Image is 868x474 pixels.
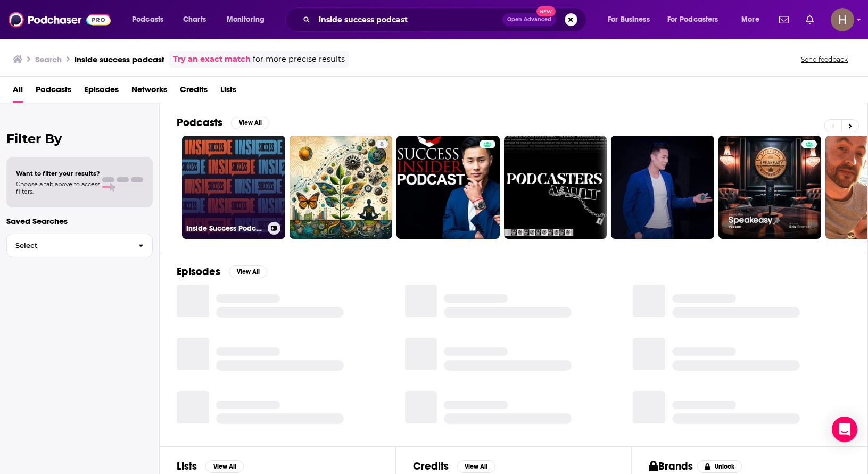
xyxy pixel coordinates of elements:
img: User Profile [831,8,854,31]
a: ListsView All [177,460,244,473]
a: CreditsView All [413,460,495,473]
span: Open Advanced [507,17,551,22]
a: 8 [290,136,393,239]
a: All [13,81,23,103]
button: Show profile menu [831,8,854,31]
span: Logged in as hpoole [831,8,854,31]
h2: Podcasts [177,116,222,129]
p: Saved Searches [6,216,153,226]
img: Podchaser - Follow, Share and Rate Podcasts [9,10,111,30]
span: Choose a tab above to access filters. [16,180,100,195]
a: Episodes [84,81,119,103]
div: Search podcasts, credits, & more... [295,7,597,32]
button: View All [229,265,267,278]
span: Podcasts [132,12,163,27]
button: open menu [125,11,177,28]
a: Credits [180,81,208,103]
span: for more precise results [253,53,345,65]
input: Search podcasts, credits, & more... [315,11,502,28]
span: Monitoring [227,12,264,27]
a: Inside Success Podcast [182,136,285,239]
button: View All [457,460,495,473]
a: PodcastsView All [177,116,269,129]
h2: Credits [413,460,449,473]
span: Charts [183,12,206,27]
span: More [741,12,759,27]
button: open menu [660,11,734,28]
span: Select [7,242,130,249]
button: View All [231,117,269,129]
span: New [536,6,556,16]
span: For Podcasters [667,12,718,27]
button: open menu [734,11,773,28]
button: View All [205,460,244,473]
h2: Brands [649,460,693,473]
a: Lists [220,81,236,103]
button: open menu [219,11,278,28]
button: open menu [600,11,663,28]
button: Open AdvancedNew [502,13,556,26]
div: Open Intercom Messenger [832,417,857,442]
a: Charts [176,11,212,28]
button: Unlock [697,460,742,473]
a: Try an exact match [173,53,251,65]
span: 8 [380,139,384,150]
a: 8 [376,140,388,148]
a: Networks [131,81,167,103]
h3: inside success podcast [75,54,164,64]
h2: Episodes [177,265,220,278]
a: Show notifications dropdown [801,11,818,29]
span: For Business [608,12,650,27]
h3: Search [35,54,62,64]
button: Select [6,234,153,257]
a: Show notifications dropdown [775,11,793,29]
h3: Inside Success Podcast [186,224,263,233]
button: Send feedback [798,55,851,64]
span: Want to filter your results? [16,170,100,177]
a: EpisodesView All [177,265,267,278]
h2: Lists [177,460,197,473]
h2: Filter By [6,131,153,146]
a: Podcasts [36,81,71,103]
